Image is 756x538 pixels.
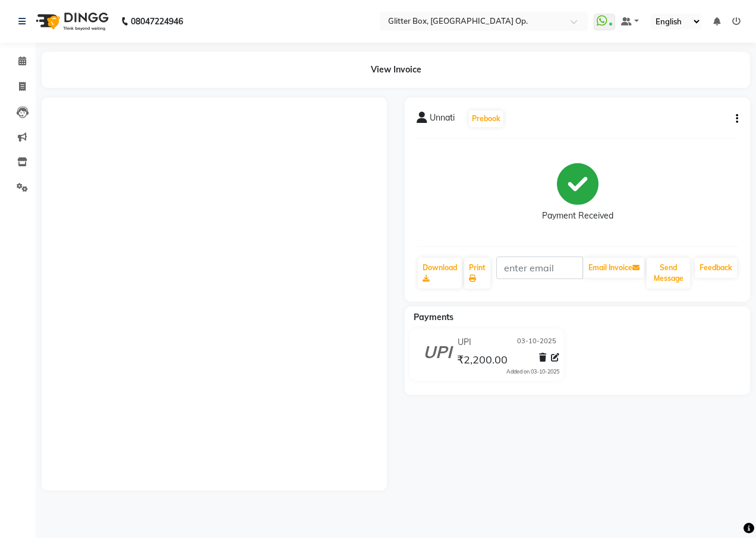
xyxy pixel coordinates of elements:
span: Payments [414,312,453,322]
span: ₹2,200.00 [457,353,508,369]
div: Payment Received [542,210,613,222]
button: Email Invoice [584,258,644,278]
div: View Invoice [42,52,750,88]
button: Prebook [469,110,503,127]
b: 08047224946 [131,5,183,38]
span: Unnati [430,112,455,128]
img: logo [30,5,112,38]
a: Download [418,258,462,289]
button: Send Message [647,258,690,289]
a: Print [464,258,490,289]
span: UPI [458,336,471,349]
div: Added on 03-10-2025 [506,368,559,376]
input: enter email [496,257,583,279]
a: Feedback [695,258,737,278]
span: 03-10-2025 [517,336,556,349]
